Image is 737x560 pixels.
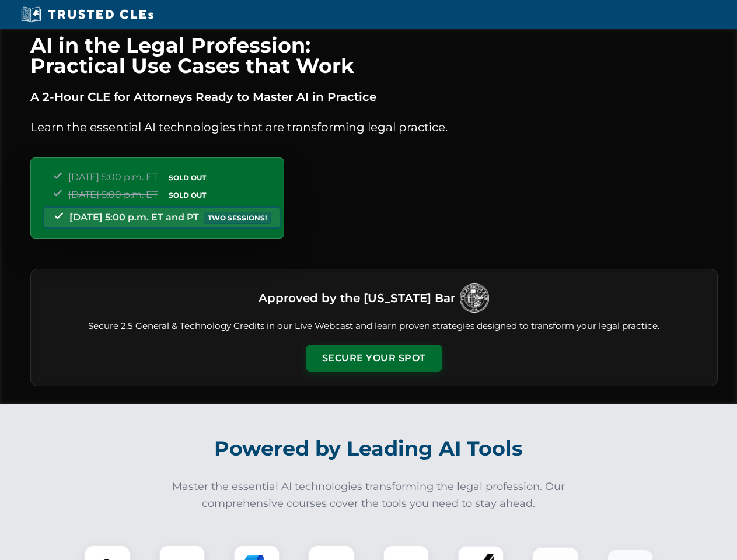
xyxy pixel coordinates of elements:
h2: Powered by Leading AI Tools [46,428,692,469]
p: Learn the essential AI technologies that are transforming legal practice. [30,118,718,136]
img: Logo [460,283,489,313]
p: Master the essential AI technologies transforming the legal profession. Our comprehensive courses... [165,478,573,512]
button: Secure Your Spot [306,345,442,372]
span: SOLD OUT [165,189,210,201]
span: [DATE] 5:00 p.m. ET [68,171,158,183]
img: Trusted CLEs [18,6,157,23]
h1: AI in the Legal Profession: Practical Use Cases that Work [30,35,718,76]
span: [DATE] 5:00 p.m. ET [68,189,158,200]
h3: Approved by the [US_STATE] Bar [259,288,455,309]
p: A 2-Hour CLE for Attorneys Ready to Master AI in Practice [30,87,718,106]
span: SOLD OUT [165,171,210,184]
p: Secure 2.5 General & Technology Credits in our Live Webcast and learn proven strategies designed ... [45,320,703,333]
